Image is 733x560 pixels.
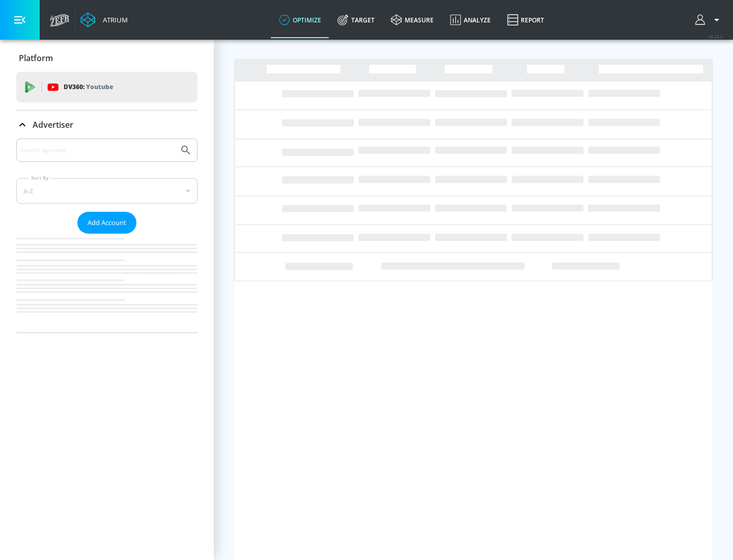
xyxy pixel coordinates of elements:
nav: list of Advertiser [16,234,198,332]
a: measure [383,2,442,38]
span: Add Account [88,217,126,229]
p: Youtube [86,81,113,92]
p: DV360: [64,81,113,93]
span: v 4.22.2 [709,34,723,39]
a: Report [499,2,552,38]
a: Atrium [80,12,128,27]
label: Sort By [29,175,51,181]
p: Advertiser [33,119,73,130]
button: Add Account [77,212,136,234]
div: DV360: Youtube [16,72,198,102]
a: Target [329,2,383,38]
input: Search by name [20,144,175,157]
div: Advertiser [16,110,198,139]
div: A-Z [16,178,198,204]
a: optimize [271,2,329,38]
div: Advertiser [16,138,198,332]
p: Platform [19,52,53,64]
div: Platform [16,44,198,72]
div: Atrium [99,15,128,24]
a: Analyze [442,2,499,38]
